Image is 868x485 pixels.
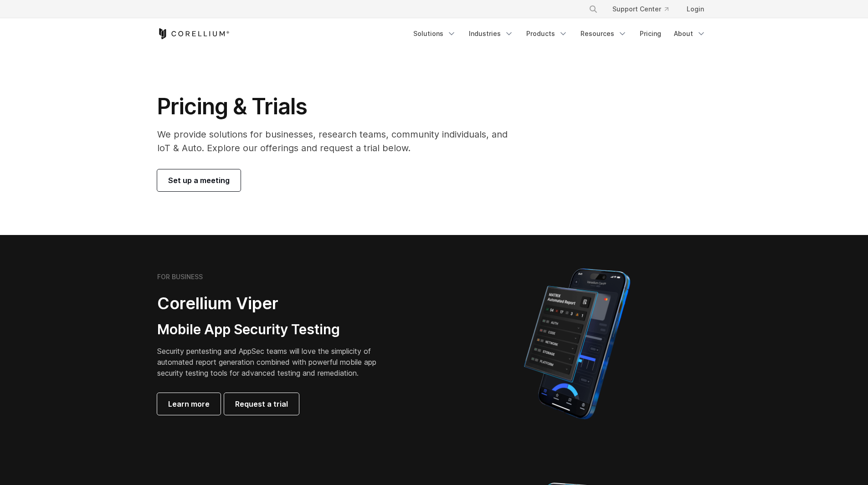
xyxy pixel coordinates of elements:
[578,1,711,17] div: Navigation Menu
[408,26,462,42] a: Solutions
[224,393,299,415] a: Request a trial
[605,1,676,17] a: Support Center
[157,169,241,191] a: Set up a meeting
[508,264,646,424] img: Corellium MATRIX automated report on iPhone showing app vulnerability test results across securit...
[679,1,711,17] a: Login
[235,398,288,409] span: Request a trial
[408,26,711,42] div: Navigation Menu
[157,28,230,39] a: Corellium Home
[157,273,203,281] h6: FOR BUSINESS
[157,393,221,415] a: Learn more
[157,346,390,378] p: Security pentesting and AppSec teams will love the simplicity of automated report generation comb...
[168,175,230,186] span: Set up a meeting
[575,26,632,42] a: Resources
[157,128,520,155] p: We provide solutions for businesses, research teams, community individuals, and IoT & Auto. Explo...
[668,26,711,42] a: About
[157,321,390,338] h3: Mobile App Security Testing
[585,1,601,17] button: Search
[463,26,519,42] a: Industries
[521,26,573,42] a: Products
[168,398,210,409] span: Learn more
[634,26,667,42] a: Pricing
[157,93,520,120] h1: Pricing & Trials
[157,293,390,314] h2: Corellium Viper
